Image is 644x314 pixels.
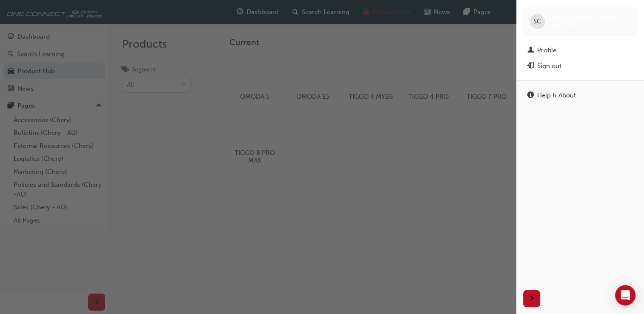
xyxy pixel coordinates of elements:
[533,17,541,26] span: SC
[527,47,534,54] span: man-icon
[523,88,637,103] a: Help & About
[548,22,576,29] span: one00290
[537,61,561,71] div: Sign out
[615,285,635,305] div: Open Intercom Messenger
[529,294,535,304] span: next-icon
[527,63,534,70] span: exit-icon
[548,14,621,21] span: Sienna [PERSON_NAME]
[537,91,576,100] div: Help & About
[527,92,534,100] span: info-icon
[523,43,637,58] a: Profile
[537,46,556,55] div: Profile
[523,58,637,74] button: Sign out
